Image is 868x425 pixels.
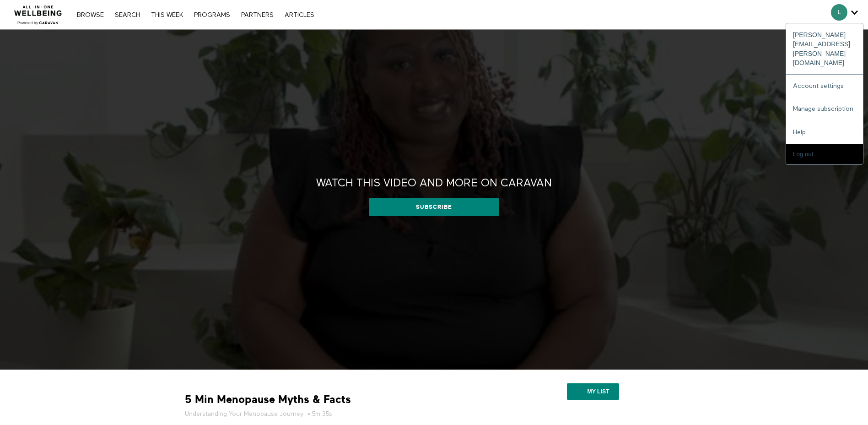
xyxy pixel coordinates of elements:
a: Help [786,121,863,144]
h5: • 5m 35s [185,409,491,419]
div: [PERSON_NAME][EMAIL_ADDRESS][PERSON_NAME][DOMAIN_NAME] [786,23,863,75]
a: Search [110,12,145,18]
a: THIS WEEK [146,12,188,18]
a: Browse [72,12,108,18]
a: ARTICLES [280,12,319,18]
a: PROGRAMS [189,12,235,18]
a: PARTNERS [237,12,278,18]
strong: 5 Min Menopause Myths & Facts [185,392,351,407]
a: Account settings [786,75,863,98]
nav: Primary [72,10,318,19]
input: Log out [786,144,863,164]
a: Manage subscription [786,98,863,120]
button: My list [567,383,619,400]
a: Understanding Your Menopause Journey [185,409,304,419]
a: Subscribe [369,198,499,216]
h2: Watch this video and more on CARAVAN [316,176,552,191]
